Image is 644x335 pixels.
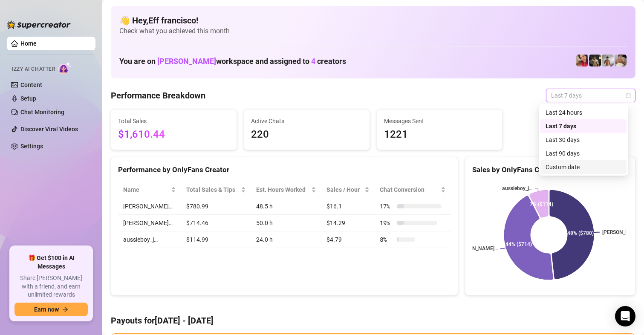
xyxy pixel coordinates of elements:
h4: Payouts for [DATE] - [DATE] [111,315,635,326]
span: 220 [251,127,363,143]
span: Messages Sent [384,116,496,126]
text: aussieboy_j… [502,185,532,191]
div: Last 24 hours [540,106,627,119]
th: Name [118,182,181,198]
img: Vanessa [576,55,588,66]
td: 24.0 h [251,231,321,248]
div: Last 7 days [546,121,621,131]
span: $1,610.44 [118,127,230,143]
th: Total Sales & Tips [181,182,251,198]
img: logo-BBDzfeDw.svg [7,20,71,29]
div: Sales by OnlyFans Creator [472,164,628,176]
div: Last 30 days [540,133,627,147]
span: Total Sales [118,116,230,126]
span: 17 % [380,202,393,211]
text: [PERSON_NAME]… [455,246,498,252]
span: Check what you achieved this month [119,26,627,36]
span: calendar [626,93,631,98]
span: Name [123,185,169,194]
span: 1221 [384,127,496,143]
a: Settings [20,143,43,150]
span: Izzy AI Chatter [12,65,55,73]
img: Aussieboy_jfree [615,55,627,66]
span: Sales / Hour [326,185,363,194]
div: Last 7 days [540,119,627,133]
td: $16.1 [321,198,375,215]
div: Last 90 days [546,149,621,158]
td: $714.46 [181,215,251,231]
span: [PERSON_NAME] [157,57,216,66]
th: Sales / Hour [321,182,375,198]
span: Share [PERSON_NAME] with a friend, and earn unlimited rewards [14,274,88,299]
div: Last 30 days [546,135,621,144]
span: arrow-right [62,306,68,312]
th: Chat Conversion [375,182,451,198]
div: Last 24 hours [546,108,621,117]
div: Open Intercom Messenger [615,306,635,326]
td: $780.99 [181,198,251,215]
div: Custom date [546,162,621,172]
td: [PERSON_NAME]… [118,215,181,231]
a: Home [20,40,37,47]
div: Performance by OnlyFans Creator [118,164,451,176]
span: 8 % [380,235,393,244]
span: 🎁 Get $100 in AI Messages [14,254,88,271]
img: aussieboy_j [602,55,614,66]
button: Earn nowarrow-right [14,303,88,316]
h4: 👋 Hey, Eff francisco ! [119,14,627,26]
td: aussieboy_j… [118,231,181,248]
a: Content [20,81,42,88]
img: Tony [589,55,601,66]
h4: Performance Breakdown [111,90,205,101]
span: Chat Conversion [380,185,439,194]
span: Total Sales & Tips [186,185,239,194]
span: Earn now [34,306,59,313]
h1: You are on workspace and assigned to creators [119,57,346,66]
td: [PERSON_NAME]… [118,198,181,215]
div: Est. Hours Worked [256,185,309,194]
div: Last 90 days [540,147,627,160]
a: Chat Monitoring [20,109,64,116]
td: $14.29 [321,215,375,231]
span: Active Chats [251,116,363,126]
img: AI Chatter [58,62,72,74]
div: Custom date [540,160,627,174]
td: 48.5 h [251,198,321,215]
span: Last 7 days [551,89,630,102]
a: Discover Viral Videos [20,126,78,133]
a: Setup [20,95,36,102]
td: 50.0 h [251,215,321,231]
td: $4.79 [321,231,375,248]
span: 4 [311,57,315,66]
span: 19 % [380,218,393,228]
td: $114.99 [181,231,251,248]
